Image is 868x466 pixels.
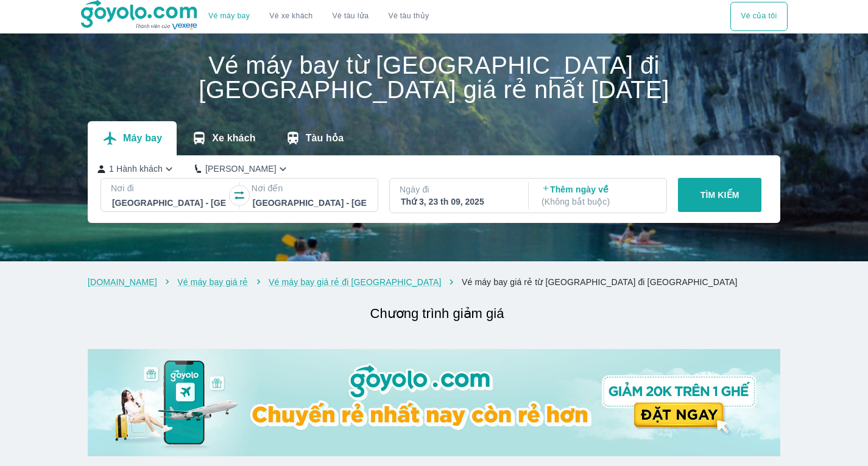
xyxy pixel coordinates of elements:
a: [DOMAIN_NAME] [88,277,157,287]
p: Nơi đi [111,182,227,194]
a: Vé máy bay giá rẻ [177,277,248,287]
p: 1 Hành khách [109,163,163,175]
h2: Chương trình giảm giá [94,303,780,325]
button: 1 Hành khách [97,163,175,175]
h1: Vé máy bay từ [GEOGRAPHIC_DATA] đi [GEOGRAPHIC_DATA] giá rẻ nhất [DATE] [88,53,780,102]
nav: breadcrumb [88,276,780,288]
p: Ngày đi [400,183,516,196]
a: Vé máy bay [208,12,250,21]
p: Thêm ngày về [542,183,655,208]
a: Vé xe khách [269,12,312,21]
p: Nơi đến [252,182,368,194]
div: choose transportation mode [199,2,439,31]
a: Vé tàu lửa [323,2,379,31]
button: Vé của tôi [730,2,787,31]
p: Tàu hỏa [306,132,344,144]
button: TÌM KIẾM [678,178,761,212]
button: Vé tàu thủy [378,2,439,31]
div: Thứ 3, 23 th 09, 2025 [401,196,515,208]
div: choose transportation mode [730,2,787,31]
p: ( Không bắt buộc ) [542,196,655,208]
p: Xe khách [212,132,255,144]
p: Máy bay [123,132,162,144]
img: banner-home [88,349,780,456]
div: transportation tabs [88,121,358,155]
a: Vé máy bay giá rẻ từ [GEOGRAPHIC_DATA] đi [GEOGRAPHIC_DATA] [462,277,738,287]
button: [PERSON_NAME] [195,163,289,175]
p: TÌM KIẾM [700,189,739,201]
p: [PERSON_NAME] [205,163,277,175]
a: Vé máy bay giá rẻ đi [GEOGRAPHIC_DATA] [269,277,441,287]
